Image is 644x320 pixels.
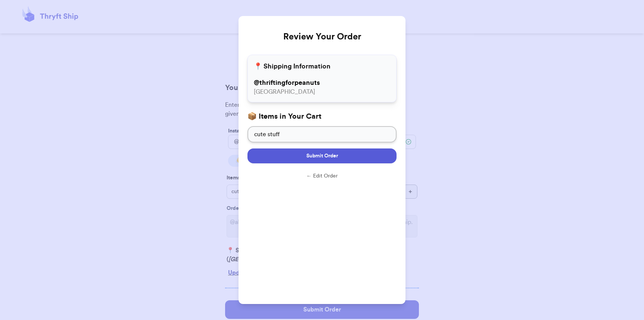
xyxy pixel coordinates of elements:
p: [GEOGRAPHIC_DATA] [254,88,390,96]
button: Submit Order [247,148,397,163]
span: Submit Order [306,152,338,160]
button: ← Edit Order [247,172,397,180]
h3: 📍 Shipping Information [254,61,331,71]
h2: Review Your Order [247,25,397,49]
p: cute stuff [254,130,390,139]
h3: 📦 Items in Your Cart [247,111,397,122]
p: @ thriftingforpeanuts [254,77,390,88]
